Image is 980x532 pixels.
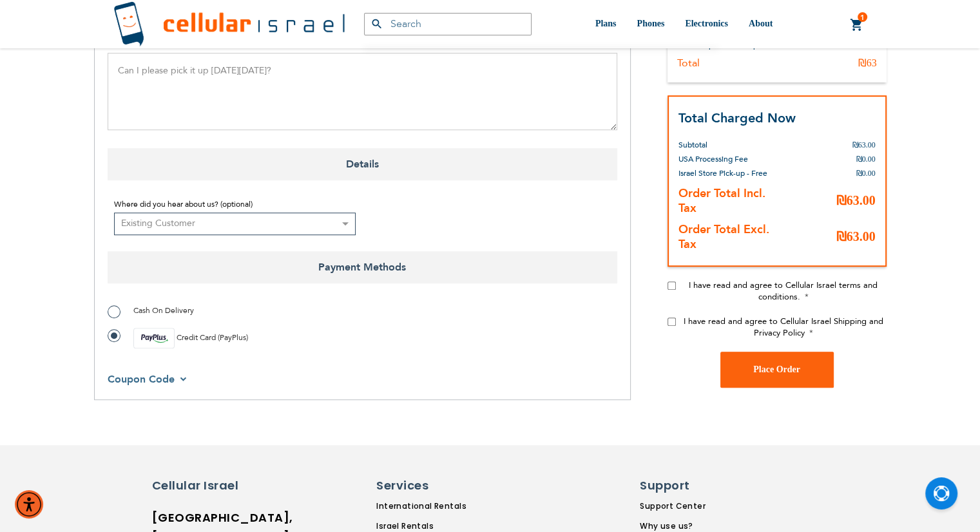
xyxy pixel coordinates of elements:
[376,520,535,532] a: Israel Rentals
[678,153,748,164] span: USA Processing Fee
[836,229,876,243] span: ₪63.00
[108,148,617,180] span: Details
[684,315,883,338] span: I have read and agree to Cellular Israel Shipping and Privacy Policy
[595,19,617,28] span: Plans
[152,477,265,494] h6: Cellular Israel
[858,57,877,70] div: ₪63
[749,19,773,28] span: About
[114,199,253,209] span: Where did you hear about us? (optional)
[678,167,767,178] span: Israel Store Pick-up - Free
[113,1,345,47] img: Cellular Israel Logo
[860,12,865,23] span: 1
[133,305,194,316] span: Cash On Delivery
[376,500,535,512] a: International Rentals
[15,490,43,518] div: Accessibility Menu
[640,500,720,512] a: Support Center
[856,154,876,163] span: ₪0.00
[376,477,528,494] h6: Services
[637,19,664,28] span: Phones
[640,477,712,494] h6: Support
[133,328,175,348] img: payplus.svg
[678,128,779,151] th: Subtotal
[685,19,728,28] span: Electronics
[836,193,876,207] span: ₪63.00
[678,109,796,127] strong: Total Charged Now
[850,17,864,33] a: 1
[364,13,532,35] input: Search
[856,168,876,177] span: ₪0.00
[689,279,878,302] span: I have read and agree to Cellular Israel terms and conditions.
[678,185,765,216] strong: Order Total Incl. Tax
[640,520,720,532] a: Why use us?
[108,372,175,386] span: Coupon Code
[177,332,248,343] span: Credit Card (PayPlus)
[852,140,876,149] span: ₪63.00
[753,365,800,374] span: Place Order
[720,351,834,387] button: Place Order
[677,57,700,70] div: Total
[108,251,617,283] span: Payment Methods
[678,221,769,252] strong: Order Total Excl. Tax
